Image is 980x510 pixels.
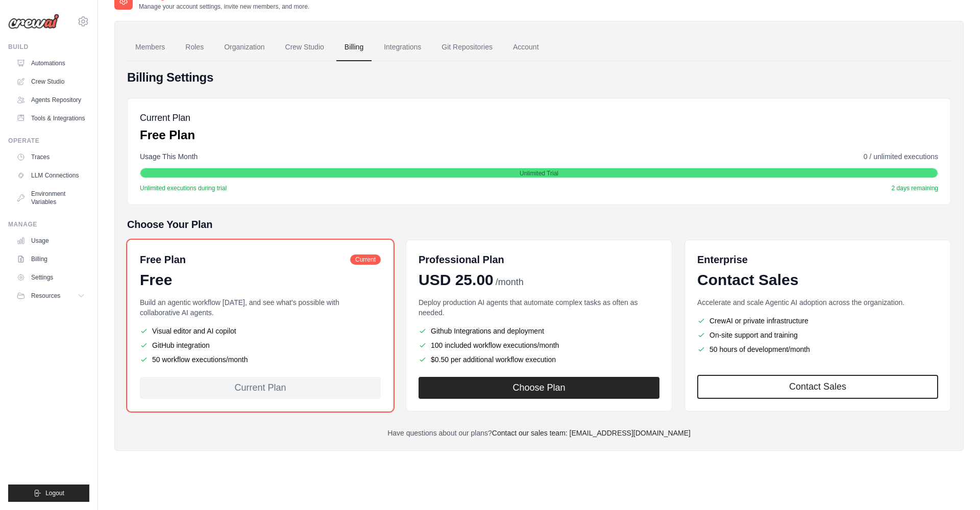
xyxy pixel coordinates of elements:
span: Usage This Month [140,151,198,162]
span: 2 days remaining [892,184,938,192]
p: Have questions about our plans? [127,428,951,438]
p: Free Plan [140,127,195,143]
span: /month [496,275,524,289]
div: Free [140,271,381,289]
a: Integrations [376,34,429,61]
a: Account [505,34,547,61]
a: Traces [12,149,89,165]
li: 50 workflow executions/month [140,354,381,365]
p: Accelerate and scale Agentic AI adoption across the organization. [697,297,938,308]
li: On-site support and training [697,330,938,340]
li: Visual editor and AI copilot [140,326,381,336]
a: Organization [216,34,273,61]
div: Build [8,43,89,51]
h4: Billing Settings [127,69,951,86]
a: Tools & Integrations [12,110,89,126]
div: Manage [8,220,89,228]
span: Resources [31,292,60,300]
a: Contact Sales [697,375,938,399]
a: Settings [12,269,89,286]
h6: Free Plan [140,252,186,267]
p: Deploy production AI agents that automate complex tasks as often as needed. [419,297,659,318]
span: 0 / unlimited executions [864,151,938,162]
li: GitHub integration [140,340,381,350]
h5: Choose Your Plan [127,217,951,232]
img: Logo [8,14,59,29]
li: $0.50 per additional workflow execution [419,354,659,365]
div: Operate [8,137,89,145]
span: Unlimited Trial [520,169,558,177]
li: CrewAI or private infrastructure [697,316,938,326]
span: USD 25.00 [419,271,494,289]
span: Current [350,254,381,265]
h5: Current Plan [140,111,195,125]
a: Crew Studio [277,34,332,61]
a: Usage [12,233,89,249]
a: Roles [177,34,212,61]
a: Billing [12,251,89,267]
span: Logout [45,489,64,497]
a: Crew Studio [12,73,89,90]
a: Members [127,34,173,61]
a: Billing [336,34,372,61]
h6: Enterprise [697,252,938,267]
li: 100 included workflow executions/month [419,340,659,350]
a: Automations [12,55,89,71]
button: Choose Plan [419,377,659,399]
button: Resources [12,288,89,304]
a: Agents Repository [12,92,89,108]
a: Environment Variables [12,186,89,210]
li: Github Integrations and deployment [419,326,659,336]
span: Unlimited executions during trial [140,184,227,192]
a: Contact our sales team: [EMAIL_ADDRESS][DOMAIN_NAME] [492,429,691,437]
a: LLM Connections [12,167,89,184]
div: Current Plan [140,377,381,399]
a: Git Repositories [433,34,501,61]
p: Manage your account settings, invite new members, and more. [139,3,309,11]
div: Contact Sales [697,271,938,289]
h6: Professional Plan [419,252,504,267]
button: Logout [8,484,89,502]
p: Build an agentic workflow [DATE], and see what's possible with collaborative AI agents. [140,297,381,318]
li: 50 hours of development/month [697,344,938,354]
